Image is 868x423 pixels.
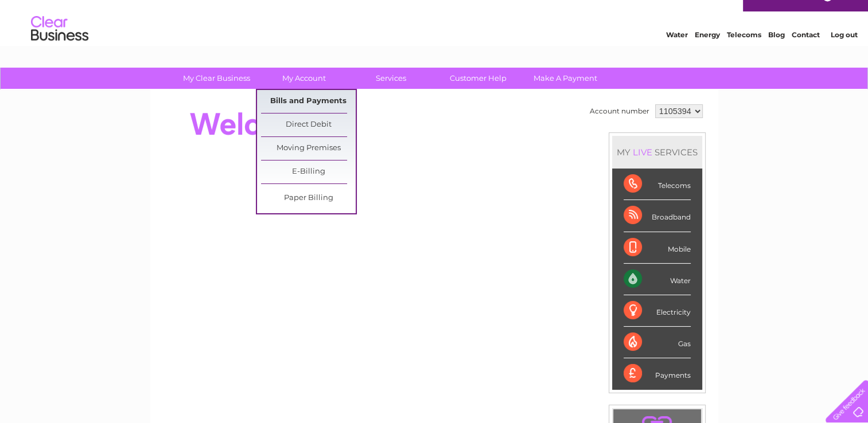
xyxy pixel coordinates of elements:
[30,30,89,65] img: logo.png
[630,147,655,158] div: LIVE
[164,6,706,56] div: Clear Business is a trading name of Verastar Limited (registered in [GEOGRAPHIC_DATA] No. 3667643...
[624,200,691,232] div: Broadband
[830,49,857,57] a: Log out
[695,49,720,57] a: Energy
[652,6,731,20] a: 0333 014 3131
[261,137,356,160] a: Moving Premises
[587,101,652,121] td: Account number
[624,295,691,327] div: Electricity
[518,68,613,89] a: Make A Payment
[169,68,264,89] a: My Clear Business
[624,358,691,389] div: Payments
[768,49,785,57] a: Blog
[624,169,691,200] div: Telecoms
[727,49,761,57] a: Telecoms
[431,68,526,89] a: Customer Help
[261,90,356,113] a: Bills and Payments
[624,232,691,264] div: Mobile
[624,264,691,295] div: Water
[256,68,351,89] a: My Account
[624,327,691,358] div: Gas
[792,49,820,57] a: Contact
[261,160,356,183] a: E-Billing
[261,113,356,136] a: Direct Debit
[344,68,438,89] a: Services
[261,187,356,210] a: Paper Billing
[612,136,702,169] div: MY SERVICES
[666,49,688,57] a: Water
